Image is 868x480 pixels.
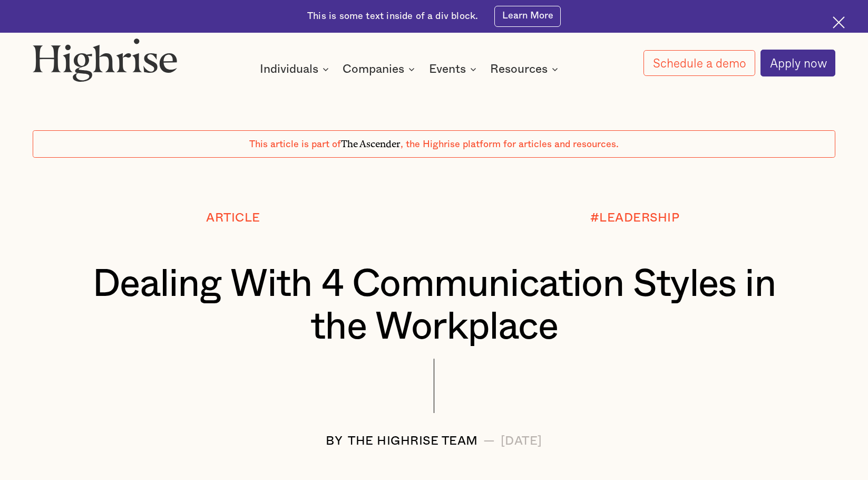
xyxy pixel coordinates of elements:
a: Learn More [494,6,561,26]
div: Companies [343,63,418,75]
div: Individuals [260,63,332,75]
div: Resources [490,63,561,75]
h1: Dealing With 4 Communication Styles in the Workplace [66,263,802,348]
span: , the Highrise platform for articles and resources. [401,140,619,149]
div: — [483,435,495,448]
div: Events [429,63,480,75]
div: Individuals [260,63,318,75]
span: The Ascender [341,136,401,148]
span: This article is part of [249,140,341,149]
div: Resources [490,63,548,75]
a: Apply now [760,50,835,76]
img: Highrise logo [33,38,178,82]
div: The Highrise Team [348,435,478,448]
div: BY [326,435,343,448]
img: Cross icon [833,16,845,28]
a: Schedule a demo [643,50,755,76]
div: #LEADERSHIP [590,212,680,225]
div: This is some text inside of a div block. [307,10,478,23]
div: Events [429,63,466,75]
div: Article [206,212,260,225]
div: Companies [343,63,404,75]
div: [DATE] [501,435,542,448]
